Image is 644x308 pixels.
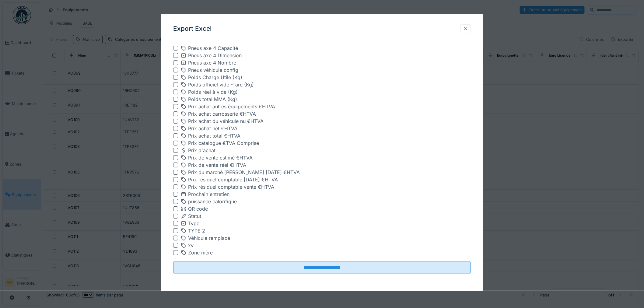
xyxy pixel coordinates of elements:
div: Poids Charge Utile (Kg) [180,74,242,81]
div: Prix achat total €HTVA [180,132,240,140]
div: Prix achat du véhicule nu €HTVA [180,118,264,125]
div: TYPE 2 [180,227,205,235]
div: QR code [180,205,208,213]
div: Prix achat carrosserie €HTVA [180,110,256,118]
div: Statut [180,213,201,220]
div: Type [180,220,199,227]
div: Prix d'achat [180,147,215,154]
div: Prix achat autres équipements €HTVA [180,103,275,110]
div: puissance calorifique [180,198,237,205]
div: Pneus axe 4 Dimension [180,52,242,59]
div: Prix résiduel comptable vente €HTVA [180,184,274,191]
div: xy [180,242,194,249]
div: Poids réel à vide (Kg) [180,89,238,96]
div: Pneus axe 4 Nombre [180,59,236,67]
div: Poids total MMA (Kg) [180,96,237,103]
div: Prochain entretien [180,191,229,198]
div: Zone mère [180,249,213,257]
div: Véhicule remplacé [180,235,230,242]
h3: Export Excel [173,25,212,33]
div: Prix catalogue €TVA Comprise [180,140,259,147]
div: Prix de vente réel €HTVA [180,162,246,169]
div: Poids officiel vide -Tare (Kg) [180,81,254,89]
div: Prix achat net €HTVA [180,125,237,132]
div: Pneus axe 4 Capacité [180,45,238,52]
div: Pneus véhicule config [180,67,238,74]
div: Prix résiduel comptable [DATE] €HTVA [180,176,278,184]
div: Prix de vente estimé €HTVA [180,154,253,162]
div: Prix du marché [PERSON_NAME] [DATE] €HTVA [180,169,300,176]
